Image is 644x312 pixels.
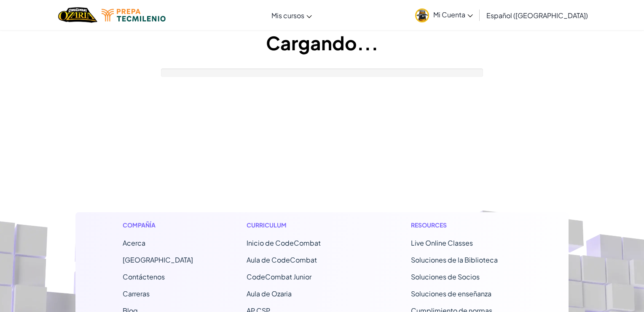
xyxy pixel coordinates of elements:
[58,6,97,24] a: Ozaria by CodeCombat logo
[415,8,429,22] img: avatar
[58,6,97,24] img: Home
[271,11,304,20] span: Mis cursos
[247,221,357,230] h1: Curriculum
[433,10,473,19] span: Mi Cuenta
[123,289,150,298] a: Carreras
[247,289,292,298] a: Aula de Ozaria
[411,272,480,281] a: Soluciones de Socios
[411,238,473,247] a: Live Online Classes
[411,221,522,230] h1: Resources
[486,11,588,20] span: Español ([GEOGRAPHIC_DATA])
[102,9,166,22] img: Tecmilenio logo
[247,255,317,264] a: Aula de CodeCombat
[123,272,165,281] span: Contáctenos
[411,255,498,264] a: Soluciones de la Biblioteca
[482,4,592,27] a: Español ([GEOGRAPHIC_DATA])
[267,4,316,27] a: Mis cursos
[123,255,193,264] a: [GEOGRAPHIC_DATA]
[411,2,477,28] a: Mi Cuenta
[411,289,491,298] a: Soluciones de enseñanza
[123,238,145,247] a: Acerca
[123,221,193,230] h1: Compañía
[247,238,321,247] span: Inicio de CodeCombat
[247,272,311,281] a: CodeCombat Junior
